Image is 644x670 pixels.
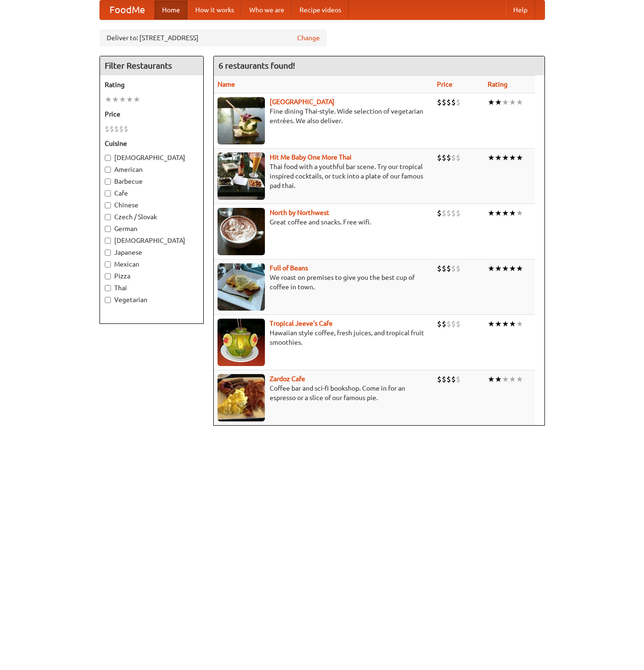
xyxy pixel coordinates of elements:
li: ★ [133,94,140,105]
li: $ [451,152,456,163]
li: ★ [516,97,523,107]
h5: Cuisine [105,139,199,148]
li: $ [442,152,446,163]
li: ★ [509,152,516,163]
a: Recipe videos [292,0,349,19]
label: American [105,165,199,174]
li: ★ [509,208,516,218]
a: Full of Beans [270,264,308,272]
input: Pizza [105,273,111,279]
input: Cafe [105,190,111,197]
li: $ [456,263,461,274]
li: $ [451,374,456,384]
p: Hawaiian style coffee, fresh juices, and tropical fruit smoothies. [218,328,430,347]
li: ★ [516,319,523,329]
li: ★ [509,263,516,274]
li: $ [446,208,451,218]
div: Deliver to: [STREET_ADDRESS] [100,29,327,46]
li: ★ [495,97,502,107]
li: ★ [488,97,495,107]
li: ★ [502,152,509,163]
label: Czech / Slovak [105,212,199,222]
li: $ [437,152,442,163]
input: Japanese [105,250,111,256]
a: Zardoz Cafe [270,375,305,383]
li: ★ [495,319,502,329]
input: Barbecue [105,179,111,185]
label: Japanese [105,248,199,257]
a: Help [506,0,535,19]
li: $ [456,374,461,384]
label: Chinese [105,200,199,210]
a: Name [218,80,235,88]
li: $ [442,208,446,218]
h5: Price [105,109,199,119]
li: $ [456,319,461,329]
a: FoodMe [100,0,154,19]
li: $ [437,374,442,384]
li: $ [437,263,442,274]
li: $ [451,319,456,329]
a: North by Northwest [270,209,329,216]
a: Change [297,33,320,43]
li: $ [442,319,446,329]
li: ★ [516,374,523,384]
li: $ [442,374,446,384]
img: zardoz.jpg [218,374,265,421]
li: ★ [488,152,495,163]
p: Coffee bar and sci-fi bookshop. Come in for an espresso or a slice of our famous pie. [218,384,430,402]
input: [DEMOGRAPHIC_DATA] [105,155,111,161]
label: [DEMOGRAPHIC_DATA] [105,153,199,162]
li: $ [109,124,114,134]
li: $ [446,319,451,329]
h4: Filter Restaurants [100,56,203,75]
a: Rating [488,80,508,88]
img: jeeves.jpg [218,319,265,366]
label: Pizza [105,271,199,281]
a: Tropical Jeeve's Cafe [270,320,333,327]
a: Home [154,0,188,19]
img: satay.jpg [218,97,265,144]
h5: Rating [105,80,199,89]
a: How it works [188,0,242,19]
img: north.jpg [218,208,265,255]
a: Price [437,80,453,88]
li: $ [442,263,446,274]
label: Vegetarian [105,295,199,304]
li: ★ [105,94,112,105]
ng-pluralize: 6 restaurants found! [218,61,295,70]
a: Who we are [242,0,292,19]
li: $ [456,152,461,163]
label: Cafe [105,188,199,198]
li: ★ [516,208,523,218]
a: [GEOGRAPHIC_DATA] [270,98,335,106]
li: $ [456,97,461,107]
p: Fine dining Thai-style. Wide selection of vegetarian entrées. We also deliver. [218,107,430,125]
li: ★ [509,97,516,107]
p: Thai food with a youthful bar scene. Try our tropical inspired cocktails, or tuck into a plate of... [218,162,430,190]
p: Great coffee and snacks. Free wifi. [218,217,430,227]
li: ★ [502,208,509,218]
input: Chinese [105,202,111,208]
label: [DEMOGRAPHIC_DATA] [105,236,199,245]
li: $ [451,208,456,218]
li: $ [119,124,124,134]
li: $ [446,152,451,163]
li: $ [446,97,451,107]
input: Mexican [105,261,111,268]
li: ★ [509,374,516,384]
li: $ [437,97,442,107]
li: ★ [495,208,502,218]
img: beans.jpg [218,263,265,311]
li: ★ [488,319,495,329]
li: $ [451,97,456,107]
label: Thai [105,283,199,293]
li: ★ [112,94,119,105]
li: $ [105,124,109,134]
li: ★ [488,208,495,218]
